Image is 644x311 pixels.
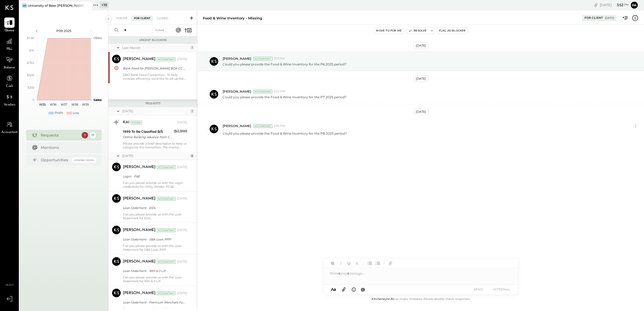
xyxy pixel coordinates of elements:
div: [DATE] [122,109,189,113]
p: Could you please provide the Food & Wine Inventory for the P6 2025 period? [223,62,347,67]
div: Food & Wine Inventory - Missing [203,16,262,21]
button: Underline [345,260,352,267]
div: Loan Statement - 16th & 0 L.P. [123,268,186,274]
div: [DATE] [177,120,187,125]
div: Loan Statement - EIDL [123,205,186,211]
div: KAI [123,120,129,125]
span: Accountant [1,130,18,135]
span: Cash [6,84,13,89]
div: Accountant [157,165,176,169]
text: W37 [61,103,67,106]
div: 1 [190,109,194,113]
div: Accountant [253,57,272,61]
a: Balance [0,55,19,70]
button: Add URL [387,260,394,267]
div: [DATE] [605,16,614,20]
div: 1 [190,46,194,50]
div: [DATE] [177,165,187,169]
span: @ [361,287,365,292]
span: Vendors [4,103,15,107]
p: Could you please provide the Food & Wine Inventory for the P8 2025 period? [223,131,347,136]
div: Requests [111,102,195,105]
div: Mentions [41,145,94,150]
div: [PERSON_NAME] [123,228,155,233]
span: [PERSON_NAME] [223,56,251,61]
text: $1.3K [27,36,34,40]
div: [DATE] [177,260,187,264]
div: [PERSON_NAME] [123,259,155,264]
div: 1999 To Be Classified B/S [123,129,172,134]
div: [DATE] [413,109,428,115]
div: Online Banking advance from CRD 3155 Confirmation# XXXXX88468 [123,134,172,140]
div: Clear [154,28,166,33]
a: Accountant [0,119,19,135]
span: Balance [4,65,15,70]
div: Accountant [157,197,176,201]
span: P&L [6,47,13,52]
div: Loan Statement - Premium Merchant Funding [123,300,186,305]
a: Cash [0,73,19,89]
div: Please provide a brief description to help us categorize this transaction. The memo might be help... [123,142,187,149]
div: [DATE] [177,57,187,61]
text: 0 [32,98,34,102]
div: Accountant [253,90,272,93]
span: 6:22 PM [274,89,285,94]
div: Uo [22,3,27,8]
div: Accountant [253,124,272,128]
button: Ordered List [374,260,381,267]
div: Can you please provide us with the Loan Statement for EIDL. [123,212,187,220]
a: Queue [0,18,19,33]
div: Can you please provide us with the Loan Statement for SBA Loan, PPP [123,244,187,251]
a: P&L [0,36,19,52]
div: Login - P&E [123,174,186,179]
div: Last Month [122,46,189,50]
div: 19 [90,132,96,138]
div: [DATE] [413,75,428,82]
div: [DATE] [177,291,187,295]
span: 2:36 PM [274,124,285,128]
div: Bank Feed for [PERSON_NAME] BOA CC 0405, [PERSON_NAME] Fargo CC 0648, BOA Saving 7768, BOA CC 362... [123,66,186,71]
button: Resolve [406,27,429,34]
div: Accountant [157,57,176,61]
button: Move to for me [374,27,404,34]
div: [DATE] [177,197,187,201]
button: Strikethrough [354,260,361,267]
span: [PERSON_NAME] [223,89,251,94]
button: Italic [337,260,344,267]
span: Queue [5,28,15,33]
div: Coming Soon [72,158,96,163]
div: [PERSON_NAME] [123,57,155,62]
div: [DATE] [122,153,189,158]
div: Accountant [157,228,176,232]
a: Vendors [0,92,19,107]
div: [PERSON_NAME] [123,165,155,170]
div: Profit [55,111,63,115]
div: P09 2025 [41,29,87,33]
div: [PERSON_NAME] [123,291,155,296]
span: a [334,287,336,292]
button: @ [359,286,367,293]
div: Accountant [157,291,176,295]
span: [PERSON_NAME] [223,124,251,128]
div: System [130,121,142,124]
p: Could you please provide the Food & Wine Inventory for the P7 2025 period? [223,95,347,99]
button: INTERNAL [491,286,513,293]
div: Loan Statement - SBA Loan, PPP [123,237,186,242]
text: $255 [27,86,34,89]
div: Requests [41,132,79,138]
text: Sales [94,98,102,102]
div: Urgent Blockers [111,38,195,42]
button: Bold [329,260,336,267]
span: 7:17 PM [274,57,285,61]
div: [DATE] [600,2,629,8]
button: Aa [329,286,338,292]
div: Can you please provide us with the Login credentials for Utility Vendor: PG&E [123,181,187,188]
text: $764 [27,61,34,65]
div: [PERSON_NAME] [123,196,155,201]
div: Opportunities [41,157,69,163]
div: ($2,000) [174,128,187,134]
text: W39 [82,103,89,106]
div: For Client [584,16,603,20]
text: $1K [29,48,34,52]
div: Loss [73,111,79,115]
